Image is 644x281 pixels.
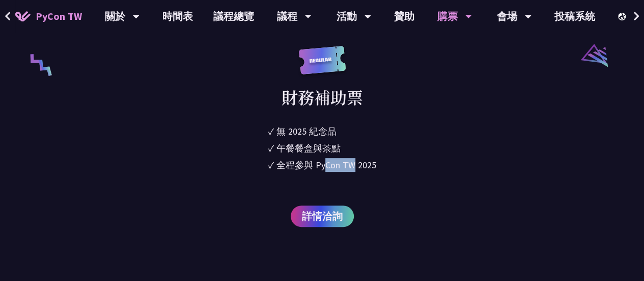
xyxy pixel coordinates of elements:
[276,124,337,138] div: 無 2025 紀念品
[5,4,92,29] a: PyCon TW
[302,209,343,224] span: 詳情洽詢
[268,124,376,138] li: ✓
[268,158,376,172] li: ✓
[618,13,628,20] img: Locale Icon
[276,141,341,155] div: 午餐餐盒與茶點
[297,46,348,85] img: regular.8f272d9.svg
[276,158,376,172] div: 全程參與 PyCon TW 2025
[268,141,376,155] li: ✓
[36,9,82,24] span: PyCon TW
[291,206,354,227] a: 詳情洽詢
[282,85,363,109] div: 財務補助票
[15,11,31,21] img: Home icon of PyCon TW 2025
